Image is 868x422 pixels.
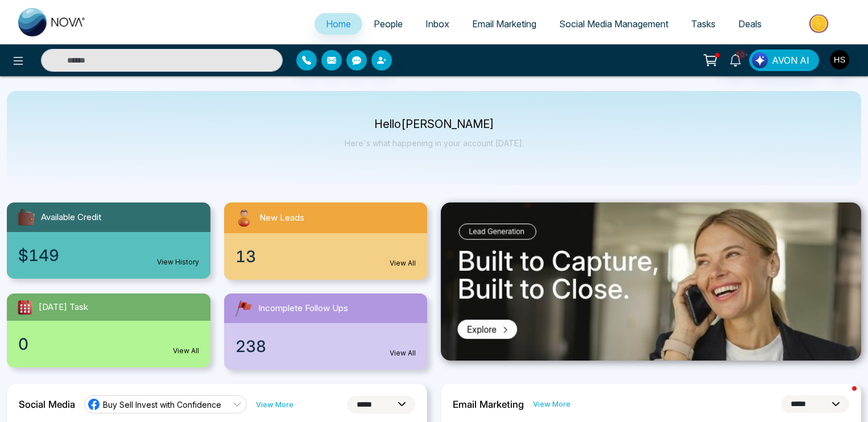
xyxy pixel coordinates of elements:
[259,212,304,225] span: New Leads
[18,8,86,36] img: Nova CRM Logo
[461,13,548,35] a: Email Marketing
[533,399,571,409] a: View More
[390,348,416,358] a: View All
[39,301,88,314] span: [DATE] Task
[233,207,255,229] img: newLeads.svg
[727,13,773,35] a: Deals
[374,18,403,30] span: People
[16,207,36,227] img: availableCredit.svg
[680,13,727,35] a: Tasks
[233,298,254,318] img: followUps.svg
[217,202,435,280] a: New Leads13View All
[772,53,809,67] span: AVON AI
[173,346,199,356] a: View All
[157,257,199,267] a: View History
[752,52,768,68] img: Lead Flow
[217,293,435,370] a: Incomplete Follow Ups238View All
[18,332,28,356] span: 0
[345,119,524,129] p: Hello [PERSON_NAME]
[830,50,849,69] img: User Avatar
[235,245,256,268] span: 13
[453,399,524,410] h2: Email Marketing
[103,399,221,410] span: Buy Sell Invest with Confidence
[19,399,75,410] h2: Social Media
[41,211,101,224] span: Available Credit
[18,243,59,267] span: $149
[362,13,414,35] a: People
[691,18,716,30] span: Tasks
[779,11,861,36] img: Market-place.gif
[326,18,351,30] span: Home
[16,298,34,316] img: todayTask.svg
[425,18,449,30] span: Inbox
[738,18,762,30] span: Deals
[315,13,362,35] a: Home
[722,49,749,69] a: 10+
[256,399,294,410] a: View More
[559,18,668,30] span: Social Media Management
[829,383,857,411] iframe: Intercom live chat
[258,302,348,315] span: Incomplete Follow Ups
[414,13,461,35] a: Inbox
[548,13,680,35] a: Social Media Management
[345,138,524,148] p: Here's what happening in your account [DATE].
[441,202,861,361] img: .
[235,334,266,358] span: 238
[472,18,536,30] span: Email Marketing
[735,49,746,60] span: 10+
[749,49,819,71] button: AVON AI
[390,258,416,268] a: View All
